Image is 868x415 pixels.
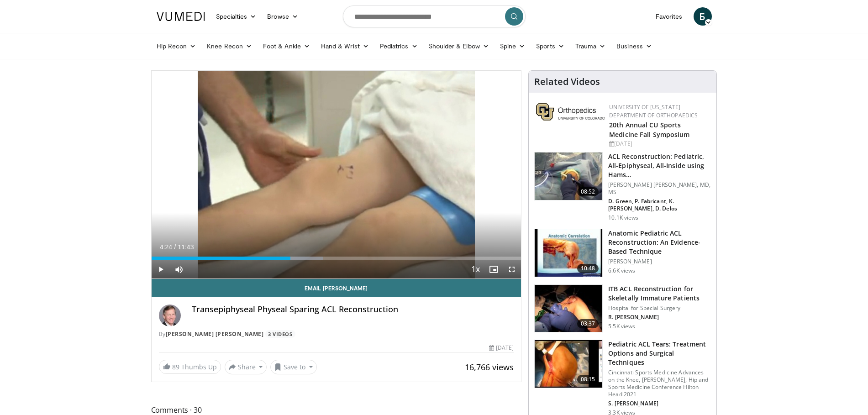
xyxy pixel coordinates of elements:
[608,305,711,312] p: Hospital for Special Surgery
[531,37,570,55] a: Sports
[608,229,711,256] h3: Anatomic Pediatric ACL Reconstruction: An Evidence-Based Technique
[152,257,521,260] div: Progress Bar
[423,37,494,55] a: Shoulder & Elbow
[178,243,194,251] span: 11:43
[570,37,611,55] a: Trauma
[608,369,711,398] p: Cincinnati Sports Medicine Advances on the Knee, [PERSON_NAME], Hip and Sports Medicine Conferenc...
[534,76,600,87] h4: Related Videos
[608,323,635,330] p: 5.5K views
[270,360,317,374] button: Save to
[343,5,526,27] input: Search topics, interventions
[608,314,711,321] p: R. [PERSON_NAME]
[192,305,514,315] h4: Transepiphyseal Physeal Sparing ACL Reconstruction
[201,37,258,55] a: Knee Recon
[577,264,599,273] span: 10:48
[608,400,711,407] p: S. [PERSON_NAME]
[608,340,711,367] h3: Pediatric ACL Tears: Treatment Options and Surgical Techniques
[159,360,221,374] a: 89 Thumbs Up
[170,260,188,278] button: Mute
[160,243,172,251] span: 4:24
[262,7,304,26] a: Browse
[265,330,295,338] a: 3 Videos
[466,260,484,278] button: Playback Rate
[611,37,658,55] a: Business
[608,267,635,274] p: 6.6K views
[174,243,176,251] span: /
[535,340,602,388] img: f648e2ab-f2d2-42fc-b93a-b589bfbe84c3.150x105_q85_crop-smart_upscale.jpg
[650,7,688,26] a: Favorites
[535,229,602,277] img: 30e7d7c6-6ff0-4187-ad53-47120f02a606.150x105_q85_crop-smart_upscale.jpg
[577,375,599,384] span: 08:15
[316,37,374,55] a: Hand & Wrist
[172,362,179,371] span: 89
[608,152,711,179] h3: ACL Reconstruction: Pediatric, All-Epiphyseal, All-Inside using Hams…
[489,344,514,352] div: [DATE]
[159,330,514,338] div: By
[225,360,267,374] button: Share
[166,330,264,338] a: [PERSON_NAME] [PERSON_NAME]
[535,152,602,200] img: 322778_0000_1.png.150x105_q85_crop-smart_upscale.jpg
[152,71,521,279] video-js: Video Player
[152,279,521,297] a: Email [PERSON_NAME]
[465,362,514,373] span: 16,766 views
[494,37,531,55] a: Spine
[157,12,205,21] img: VuMedi Logo
[374,37,423,55] a: Pediatrics
[535,285,602,332] img: ps_17TxehjF1-RaX5hMDoxOmdtO6xlQD_1.150x105_q85_crop-smart_upscale.jpg
[608,284,711,303] h3: ITB ACL Reconstruction for Skeletally Immature Patients
[258,37,316,55] a: Foot & Ankle
[151,37,202,55] a: Hip Recon
[210,7,262,26] a: Specialties
[534,152,711,221] a: 08:52 ACL Reconstruction: Pediatric, All-Epiphyseal, All-Inside using Hams… [PERSON_NAME] [PERSON...
[534,229,711,277] a: 10:48 Anatomic Pediatric ACL Reconstruction: An Evidence-Based Technique [PERSON_NAME] 6.6K views
[609,103,698,119] a: University of [US_STATE] Department of Orthopaedics
[577,319,599,328] span: 03:37
[608,181,711,196] p: [PERSON_NAME] [PERSON_NAME], MD, MS
[609,140,709,148] div: [DATE]
[536,103,605,121] img: 355603a8-37da-49b6-856f-e00d7e9307d3.png.150x105_q85_autocrop_double_scale_upscale_version-0.2.png
[694,7,712,26] a: Б
[484,260,503,278] button: Enable picture-in-picture mode
[159,305,181,326] img: Avatar
[503,260,521,278] button: Fullscreen
[577,187,599,196] span: 08:52
[608,258,711,265] p: [PERSON_NAME]
[609,121,689,139] a: 20th Annual CU Sports Medicine Fall Symposium
[152,260,170,278] button: Play
[534,284,711,333] a: 03:37 ITB ACL Reconstruction for Skeletally Immature Patients Hospital for Special Surgery R. [PE...
[608,214,638,221] p: 10.1K views
[608,198,711,212] p: D. Green, P. Fabricant, K. [PERSON_NAME], D. Delos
